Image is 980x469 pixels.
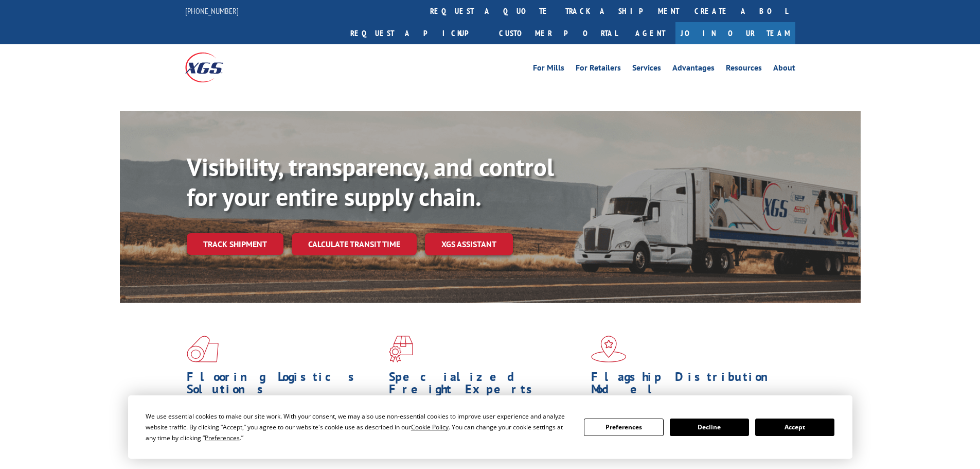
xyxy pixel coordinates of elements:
[726,64,762,75] a: Resources
[675,22,795,44] a: Join Our Team
[533,64,564,75] a: For Mills
[205,433,240,442] span: Preferences
[584,419,663,436] button: Preferences
[672,64,715,75] a: Advantages
[773,64,795,75] a: About
[632,64,661,75] a: Services
[591,371,786,401] h1: Flagship Distribution Model
[187,233,283,255] a: Track shipment
[187,371,381,401] h1: Flooring Logistics Solutions
[146,411,572,443] div: We use essential cookies to make our site work. With your consent, we may also use non-essential ...
[591,336,627,362] img: xgs-icon-flagship-distribution-model-red
[670,419,749,436] button: Decline
[128,395,852,459] div: Cookie Consent Prompt
[187,151,554,213] b: Visibility, transparency, and control for your entire supply chain.
[343,22,491,44] a: Request a pickup
[389,336,413,362] img: xgs-icon-focused-on-flooring-red
[185,6,239,16] a: [PHONE_NUMBER]
[389,371,583,401] h1: Specialized Freight Experts
[292,233,417,255] a: Calculate transit time
[491,22,625,44] a: Customer Portal
[625,22,675,44] a: Agent
[411,423,449,431] span: Cookie Policy
[425,233,513,255] a: XGS ASSISTANT
[755,419,834,436] button: Accept
[576,64,621,75] a: For Retailers
[187,336,219,362] img: xgs-icon-total-supply-chain-intelligence-red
